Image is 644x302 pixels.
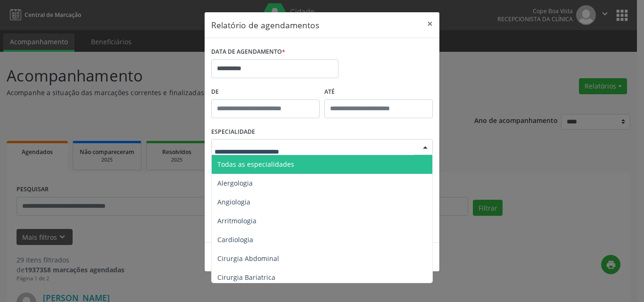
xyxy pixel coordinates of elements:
span: Angiologia [217,197,250,206]
span: Alergologia [217,179,253,188]
span: Cirurgia Bariatrica [217,273,275,282]
label: ATÉ [324,85,433,99]
span: Arritmologia [217,216,256,225]
button: Close [421,12,439,35]
span: Cirurgia Abdominal [217,254,279,263]
label: De [211,85,320,99]
span: Cardiologia [217,235,253,244]
label: DATA DE AGENDAMENTO [211,45,285,59]
span: Todas as especialidades [217,160,294,169]
h5: Relatório de agendamentos [211,19,319,31]
label: ESPECIALIDADE [211,125,255,139]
